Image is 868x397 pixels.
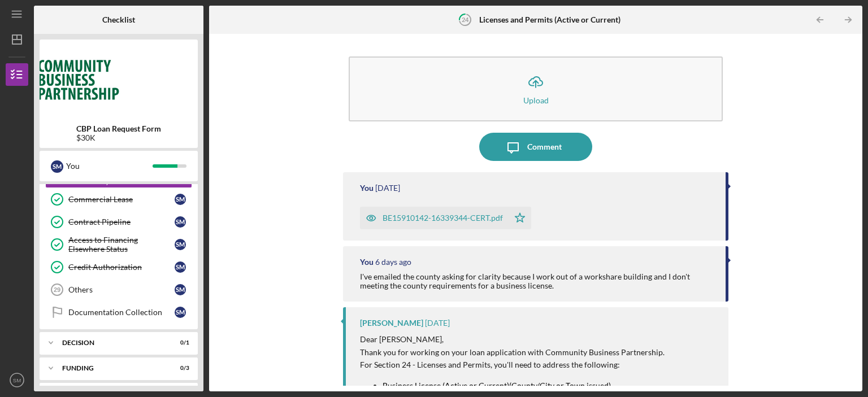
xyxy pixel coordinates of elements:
p: Thank you for working on your loan application with Community Business Partnership. [360,346,717,359]
div: You [66,156,153,176]
b: Checklist [102,15,135,24]
div: You [360,258,374,267]
a: Contract PipelineSM [45,211,192,233]
time: 2025-08-12 02:09 [375,258,411,267]
div: Upload [523,96,549,104]
time: 2025-08-08 20:36 [425,319,450,328]
tspan: 29 [54,286,60,293]
div: S M [175,284,186,295]
div: BE15910142-16339344-CERT.pdf [383,213,503,223]
a: Access to Financing Elsewhere StatusSM [45,233,192,256]
a: Documentation CollectionSM [45,301,192,324]
div: Comment [527,133,562,161]
p: Dear [PERSON_NAME], [360,333,717,346]
div: Documentation Collection [68,308,175,317]
div: You [360,184,374,193]
text: SM [13,377,21,383]
div: Decision [62,339,161,346]
a: Credit AuthorizationSM [45,256,192,278]
img: Product logo [40,45,198,113]
mark: Business License (Active or Current)(County/City or Town issued) [383,381,611,390]
button: SM [6,369,28,391]
div: S M [51,160,63,173]
div: S M [175,261,186,273]
button: Comment [479,133,592,161]
div: $30K [76,133,161,142]
tspan: 24 [462,16,469,23]
div: 0 / 1 [169,339,189,346]
time: 2025-08-13 22:05 [375,184,400,193]
div: S M [175,239,186,250]
div: [PERSON_NAME] [360,319,423,328]
div: S M [175,194,186,205]
button: BE15910142-16339344-CERT.pdf [360,207,531,229]
button: Upload [349,56,723,121]
b: CBP Loan Request Form [76,124,161,133]
b: Licenses and Permits (Active or Current) [479,15,620,24]
div: Funding [62,365,161,372]
p: For Section 24 - Licenses and Permits, you'll need to address the following: [360,359,717,371]
div: 0 / 3 [169,365,189,372]
div: I've emailed the county asking for clarity because I work out of a workshare building and I don't... [360,272,714,290]
div: S M [175,307,186,318]
a: 29OthersSM [45,278,192,301]
div: Credit Authorization [68,263,175,272]
a: Commercial LeaseSM [45,188,192,211]
div: Contract Pipeline [68,217,175,226]
div: Others [68,285,175,294]
div: Access to Financing Elsewhere Status [68,235,175,254]
div: Commercial Lease [68,195,175,204]
div: S M [175,216,186,228]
